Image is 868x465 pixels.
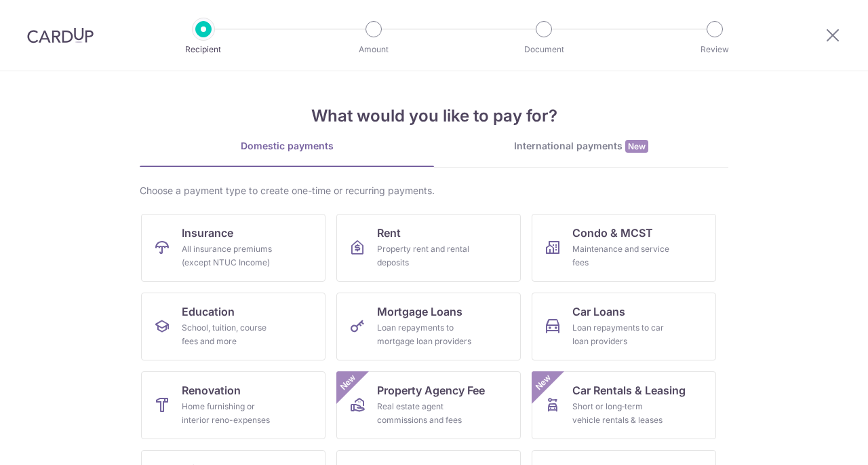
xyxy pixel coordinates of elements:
p: Review [665,43,765,56]
span: Rent [377,225,401,241]
span: Car Loans [572,303,625,320]
div: Property rent and rental deposits [377,242,475,269]
div: All insurance premiums (except NTUC Income) [182,242,279,269]
iframe: Opens a widget where you can find more information [781,424,854,458]
div: Home furnishing or interior reno-expenses [182,400,279,427]
div: Maintenance and service fees [572,242,670,269]
span: Education [182,303,235,320]
span: Car Rentals & Leasing [572,382,686,398]
div: Domestic payments [140,139,434,153]
span: Renovation [182,382,241,398]
span: New [337,371,359,394]
img: CardUp [27,27,94,43]
a: RenovationHome furnishing or interior reno-expenses [141,371,325,439]
div: Choose a payment type to create one-time or recurring payments. [140,184,728,198]
span: New [625,140,648,153]
a: RentProperty rent and rental deposits [336,214,521,282]
span: Insurance [182,225,233,241]
div: School, tuition, course fees and more [182,321,279,348]
div: Real estate agent commissions and fees [377,400,475,427]
p: Document [494,43,594,56]
a: Car LoansLoan repayments to car loan providers [532,293,716,360]
span: Mortgage Loans [377,303,462,320]
div: Short or long‑term vehicle rentals & leases [572,400,670,427]
span: New [532,371,555,394]
a: EducationSchool, tuition, course fees and more [141,293,325,360]
p: Recipient [153,43,254,56]
a: InsuranceAll insurance premiums (except NTUC Income) [141,214,325,282]
div: International payments [434,139,728,153]
a: Condo & MCSTMaintenance and service fees [532,214,716,282]
a: Property Agency FeeReal estate agent commissions and feesNew [336,371,521,439]
div: Loan repayments to mortgage loan providers [377,321,475,348]
span: Condo & MCST [572,225,653,241]
div: Loan repayments to car loan providers [572,321,670,348]
h4: What would you like to pay for? [140,104,728,128]
p: Amount [323,43,424,56]
a: Car Rentals & LeasingShort or long‑term vehicle rentals & leasesNew [532,371,716,439]
span: Property Agency Fee [377,382,485,398]
a: Mortgage LoansLoan repayments to mortgage loan providers [336,293,521,360]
